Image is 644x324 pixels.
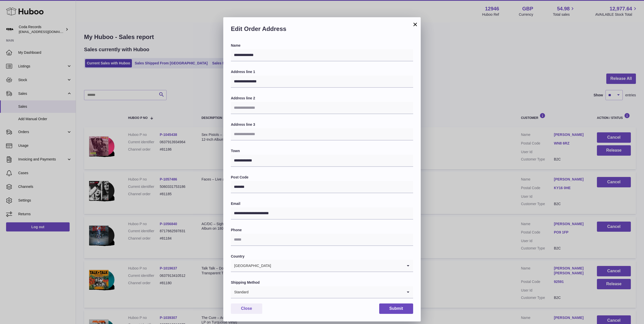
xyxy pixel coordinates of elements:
label: Address line 1 [231,69,413,74]
button: Submit [379,303,413,314]
label: Town [231,149,413,153]
label: Country [231,254,413,259]
div: Search for option [231,286,413,298]
h2: Edit Order Address [231,25,413,35]
input: Search for option [249,286,403,298]
div: Search for option [231,260,413,272]
span: [GEOGRAPHIC_DATA] [231,260,271,272]
label: Post Code [231,175,413,180]
button: × [412,21,418,27]
label: Name [231,43,413,48]
button: Close [231,303,262,314]
span: Standard [231,286,249,298]
input: Search for option [271,260,403,272]
label: Shipping Method [231,280,413,285]
label: Address line 2 [231,96,413,101]
label: Email [231,201,413,206]
label: Phone [231,228,413,232]
label: Address line 3 [231,122,413,127]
